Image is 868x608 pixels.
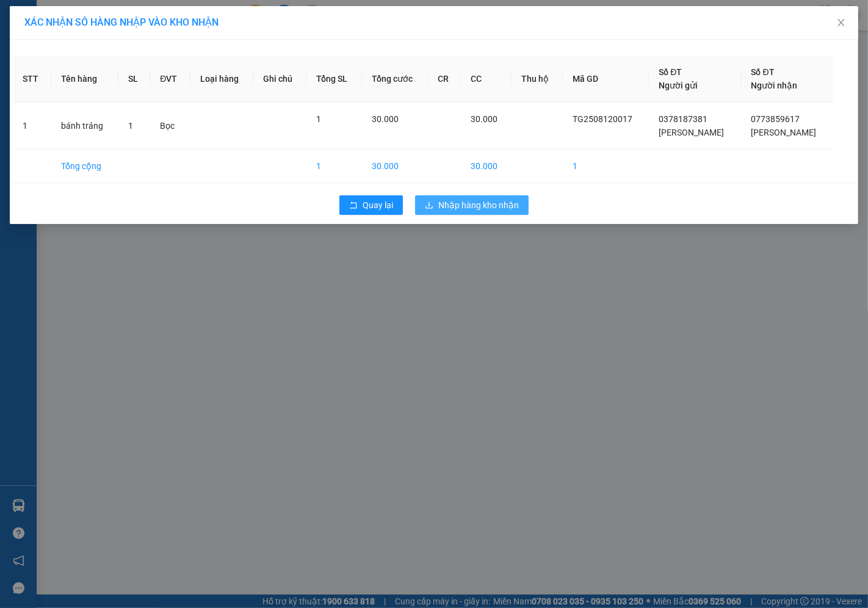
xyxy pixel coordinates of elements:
[190,56,253,103] th: Loại hàng
[751,67,775,77] span: Số ĐT
[306,56,361,103] th: Tổng SL
[824,6,858,40] button: Close
[316,114,321,124] span: 1
[362,150,428,183] td: 30.000
[659,81,698,90] span: Người gửi
[563,150,649,183] td: 1
[306,150,361,183] td: 1
[363,198,393,212] span: Quay lại
[573,114,632,124] span: TG2508120017
[659,114,707,124] span: 0378187381
[253,56,306,103] th: Ghi chú
[751,114,800,124] span: 0773859617
[51,103,118,150] td: bánh tráng
[150,56,190,103] th: ĐVT
[362,56,428,103] th: Tổng cước
[438,198,519,212] span: Nhập hàng kho nhận
[13,56,51,103] th: STT
[339,195,403,215] button: rollbackQuay lại
[372,114,399,124] span: 30.000
[461,150,512,183] td: 30.000
[24,16,219,28] span: XÁC NHẬN SỐ HÀNG NHẬP VÀO KHO NHẬN
[51,150,118,183] td: Tổng cộng
[563,56,649,103] th: Mã GD
[659,67,682,77] span: Số ĐT
[349,201,358,211] span: rollback
[751,81,798,90] span: Người nhận
[51,56,118,103] th: Tên hàng
[128,121,133,131] span: 1
[13,103,51,150] td: 1
[428,56,461,103] th: CR
[461,56,512,103] th: CC
[471,114,497,124] span: 30.000
[118,56,150,103] th: SL
[512,56,563,103] th: Thu hộ
[425,201,433,211] span: download
[659,128,724,137] span: [PERSON_NAME]
[751,128,817,137] span: [PERSON_NAME]
[836,18,846,27] span: close
[415,195,529,215] button: downloadNhập hàng kho nhận
[150,103,190,150] td: Bọc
